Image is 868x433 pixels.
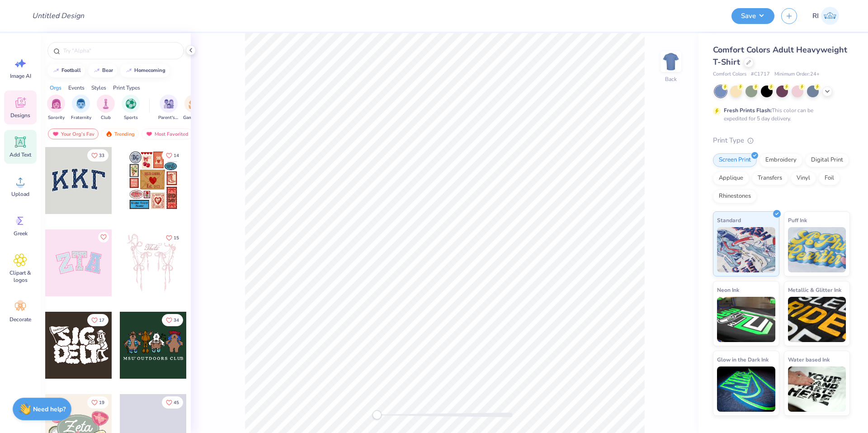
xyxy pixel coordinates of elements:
[805,153,849,167] div: Digital Print
[9,151,31,158] span: Add Text
[87,149,108,162] button: Like
[50,84,61,92] div: Orgs
[11,190,29,198] span: Upload
[665,75,677,83] div: Back
[33,405,66,414] strong: Need help?
[183,114,204,121] span: Game Day
[47,95,65,121] button: filter button
[162,314,183,326] button: Like
[713,44,847,67] span: Comfort Colors Adult Heavyweight T-Shirt
[788,285,841,295] span: Metallic & Glitter Ink
[10,112,30,119] span: Designs
[752,171,788,185] div: Transfers
[48,128,99,139] div: Your Org's Fav
[101,128,139,139] div: Trending
[174,318,179,323] span: 34
[97,95,115,121] div: filter for Club
[717,366,775,412] img: Glow in the Dark Ink
[174,153,179,158] span: 14
[76,99,86,109] img: Fraternity Image
[788,215,807,225] span: Puff Ink
[183,95,204,121] button: filter button
[99,400,104,405] span: 19
[142,128,193,139] div: Most Favorited
[134,68,165,73] div: homecoming
[102,68,113,73] div: bear
[71,95,91,121] div: filter for Fraternity
[9,316,31,323] span: Decorate
[99,318,104,323] span: 17
[158,95,179,121] button: filter button
[48,114,65,121] span: Sorority
[71,114,91,121] span: Fraternity
[788,227,846,272] img: Puff Ink
[788,355,830,364] span: Water based Ink
[717,297,775,342] img: Neon Ink
[88,64,117,77] button: bear
[774,71,820,78] span: Minimum Order: 24 +
[717,285,739,295] span: Neon Ink
[713,171,749,185] div: Applique
[713,153,757,167] div: Screen Print
[183,95,204,121] div: filter for Game Day
[713,190,757,203] div: Rhinestones
[113,84,140,92] div: Print Types
[91,84,106,92] div: Styles
[724,106,835,123] div: This color can be expedited for 5 day delivery.
[759,153,802,167] div: Embroidery
[373,410,382,419] div: Accessibility label
[819,171,840,185] div: Foil
[791,171,816,185] div: Vinyl
[52,131,59,137] img: most_fav.gif
[812,11,819,21] span: RI
[101,99,111,109] img: Club Image
[162,232,183,244] button: Like
[713,71,746,78] span: Comfort Colors
[62,46,178,55] input: Try "Alpha"
[61,68,81,73] div: football
[162,149,183,162] button: Like
[821,7,839,25] img: Renz Ian Igcasenza
[101,114,111,121] span: Club
[158,95,179,121] div: filter for Parent's Weekend
[125,68,132,73] img: trend_line.gif
[51,99,61,109] img: Sorority Image
[717,355,769,364] span: Glow in the Dark Ink
[164,99,174,109] img: Parent's Weekend Image
[174,400,179,405] span: 45
[52,68,60,73] img: trend_line.gif
[87,314,108,326] button: Like
[162,396,183,409] button: Like
[25,7,91,25] input: Untitled Design
[174,236,179,240] span: 15
[146,131,153,137] img: most_fav.gif
[724,107,772,114] strong: Fresh Prints Flash:
[47,95,65,121] div: filter for Sorority
[98,232,109,243] button: Like
[788,297,846,342] img: Metallic & Glitter Ink
[189,99,199,109] img: Game Day Image
[717,215,741,225] span: Standard
[808,7,843,25] a: RI
[120,64,170,77] button: homecoming
[87,396,108,409] button: Like
[10,72,31,80] span: Image AI
[14,230,28,237] span: Greek
[47,64,85,77] button: football
[788,366,846,412] img: Water based Ink
[717,227,775,272] img: Standard
[713,135,850,146] div: Print Type
[93,68,100,73] img: trend_line.gif
[105,131,113,137] img: trending.gif
[97,95,115,121] button: filter button
[122,95,140,121] button: filter button
[662,52,680,71] img: Back
[68,84,85,92] div: Events
[731,8,774,24] button: Save
[71,95,91,121] button: filter button
[99,153,104,158] span: 33
[158,114,179,121] span: Parent's Weekend
[751,71,770,78] span: # C1717
[124,114,138,121] span: Sports
[126,99,136,109] img: Sports Image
